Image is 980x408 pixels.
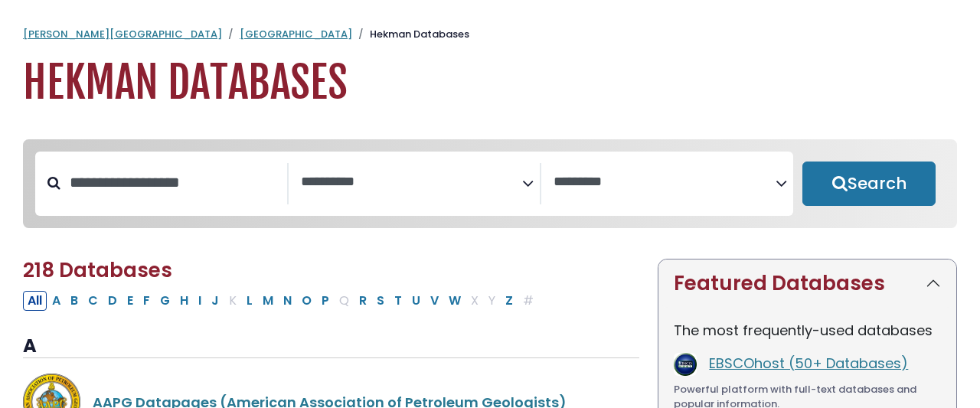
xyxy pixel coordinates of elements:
button: Filter Results H [175,291,193,311]
button: Filter Results V [426,291,443,311]
nav: Search filters [23,139,957,228]
button: Filter Results S [372,291,389,311]
div: Alpha-list to filter by first letter of database name [23,290,540,309]
button: Filter Results P [317,291,334,311]
button: Filter Results R [354,291,371,311]
button: Filter Results I [194,291,206,311]
button: Filter Results F [139,291,155,311]
button: Featured Databases [658,259,956,308]
button: Filter Results C [83,291,103,311]
button: Filter Results N [279,291,296,311]
h3: A [23,335,639,358]
button: Filter Results T [390,291,407,311]
button: Filter Results Z [501,291,518,311]
button: Filter Results W [444,291,465,311]
button: Filter Results O [297,291,316,311]
a: [PERSON_NAME][GEOGRAPHIC_DATA] [23,27,222,41]
button: Submit for Search Results [802,162,936,206]
nav: breadcrumb [23,27,957,42]
textarea: Search [554,175,776,191]
button: Filter Results A [47,291,65,311]
h1: Hekman Databases [23,57,957,109]
button: All [23,291,47,311]
button: Filter Results E [122,291,138,311]
a: EBSCOhost (50+ Databases) [709,354,908,373]
button: Filter Results M [258,291,278,311]
p: The most frequently-used databases [674,320,941,341]
li: Hekman Databases [352,27,469,42]
button: Filter Results B [66,291,83,311]
button: Filter Results L [242,291,257,311]
a: [GEOGRAPHIC_DATA] [240,27,352,41]
textarea: Search [301,175,523,191]
span: 218 Databases [23,256,172,284]
button: Filter Results D [103,291,122,311]
button: Filter Results G [155,291,175,311]
button: Filter Results U [407,291,425,311]
input: Search database by title or keyword [60,170,287,195]
button: Filter Results J [207,291,224,311]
